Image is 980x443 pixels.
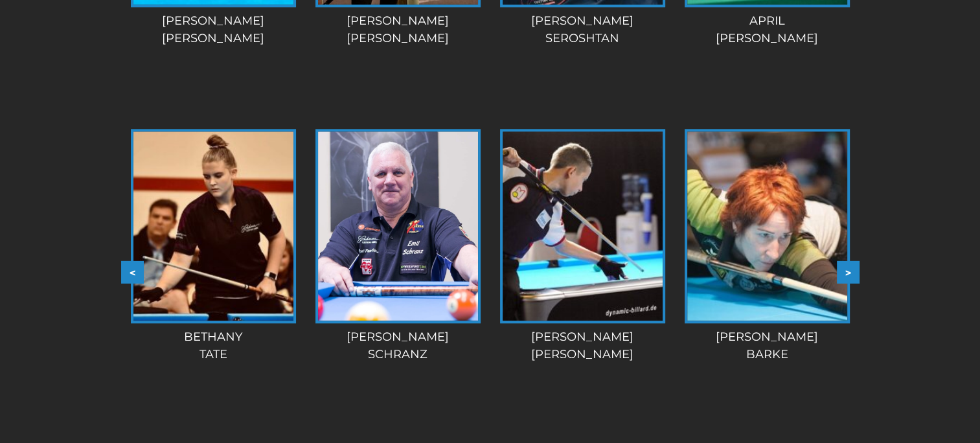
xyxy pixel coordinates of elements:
[311,12,485,47] div: [PERSON_NAME] [PERSON_NAME]
[126,328,301,363] div: Bethany Tate
[311,328,485,363] div: [PERSON_NAME] Schranz
[133,131,293,321] img: bethany-tate-1-225x320.jpg
[311,129,485,363] a: [PERSON_NAME]Schranz
[680,328,854,363] div: [PERSON_NAME] Barke
[126,129,301,363] a: BethanyTate
[680,12,854,47] div: April [PERSON_NAME]
[496,12,670,47] div: [PERSON_NAME] Seroshtan
[503,131,663,321] img: Andrei-Dzuskaev-225x320.jpg
[687,131,847,321] img: manou-5-225x320.jpg
[680,129,854,363] a: [PERSON_NAME]Barke
[126,12,301,47] div: [PERSON_NAME] [PERSON_NAME]
[121,261,860,284] div: Carousel Navigation
[837,261,860,284] button: >
[496,129,670,363] a: [PERSON_NAME][PERSON_NAME]
[318,131,478,321] img: Emil-Schranz-1-e1565199732622.jpg
[496,328,670,363] div: [PERSON_NAME] [PERSON_NAME]
[121,261,144,284] button: <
